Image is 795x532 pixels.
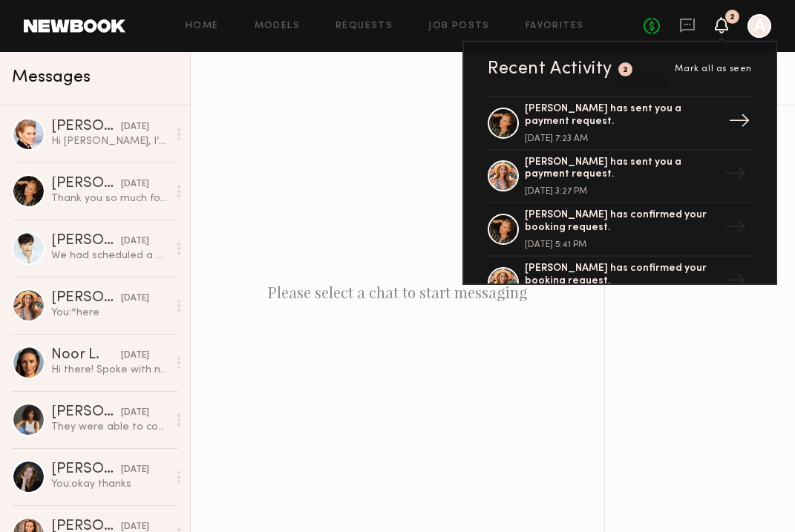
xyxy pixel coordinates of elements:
div: You: *here [51,306,168,320]
div: [DATE] [121,463,149,477]
a: Job Posts [428,22,490,31]
div: → [718,157,752,195]
span: Messages [12,69,91,86]
a: A [747,14,771,38]
div: [DATE] 7:23 AM [525,134,718,143]
a: Favorites [526,22,584,31]
div: [DATE] 3:27 PM [525,187,718,196]
div: [DATE] [121,120,149,134]
div: → [718,263,752,302]
div: [DATE] [121,349,149,363]
div: Recent Activity [488,60,612,78]
a: Models [255,22,300,31]
div: [DATE] [121,406,149,420]
a: [PERSON_NAME] has sent you a payment request.[DATE] 3:27 PM→ [488,151,752,204]
div: You: okay thanks [51,477,168,491]
div: [PERSON_NAME] [51,234,121,249]
div: [DATE] [121,234,149,249]
div: [DATE] 5:41 PM [525,240,718,249]
div: → [718,210,752,249]
span: Mark all as seen [675,65,752,73]
div: They were able to correct it for me! :) [51,420,168,434]
div: [PERSON_NAME] [51,462,121,477]
div: [PERSON_NAME] [51,119,121,134]
div: → [722,104,756,142]
div: [PERSON_NAME] has sent you a payment request. [525,157,718,182]
div: [PERSON_NAME] [51,291,121,306]
div: 2 [623,66,629,74]
a: Requests [336,22,393,31]
div: Thank you so much for the clarity [51,191,168,206]
div: [PERSON_NAME] has confirmed your booking request. [525,209,718,234]
div: Please select a chat to start messaging [191,52,604,532]
div: [DATE] [121,177,149,191]
div: [PERSON_NAME] [51,177,121,191]
a: [PERSON_NAME] has confirmed your booking request.→ [488,257,752,310]
div: 2 [730,13,735,22]
div: [PERSON_NAME] has confirmed your booking request. [525,263,718,288]
a: [PERSON_NAME] has confirmed your booking request.[DATE] 5:41 PM→ [488,203,752,257]
div: Hi [PERSON_NAME], I’m so sorry I missed your message. I had a family emergency a couple weeks ago... [51,134,168,148]
div: Hi there! Spoke with new book, they told me they’ve adjusted it. Sorry for any inconvenience. [51,363,168,377]
a: Home [186,22,219,31]
div: [PERSON_NAME] [51,405,121,420]
div: [DATE] [121,292,149,306]
a: [PERSON_NAME] has sent you a payment request.[DATE] 7:23 AM→ [488,96,752,151]
div: We had scheduled a meeting on Zoom. I was ready to show up at the first one. You asked for a time... [51,249,168,263]
div: Noor L. [51,348,121,363]
div: [PERSON_NAME] has sent you a payment request. [525,103,718,128]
